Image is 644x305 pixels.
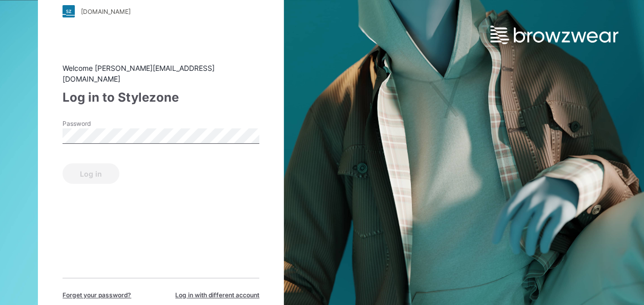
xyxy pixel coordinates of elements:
div: Welcome [PERSON_NAME][EMAIL_ADDRESS][DOMAIN_NAME] [63,63,259,84]
img: stylezone-logo.562084cfcfab977791bfbf7441f1a819.svg [63,5,75,17]
a: [DOMAIN_NAME] [63,5,259,17]
span: Forget your password? [63,291,131,300]
label: Password [63,119,134,128]
img: browzwear-logo.e42bd6dac1945053ebaf764b6aa21510.svg [490,26,618,44]
div: Log in to Stylezone [63,88,259,107]
div: [DOMAIN_NAME] [81,8,131,15]
span: Log in with different account [175,291,259,300]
